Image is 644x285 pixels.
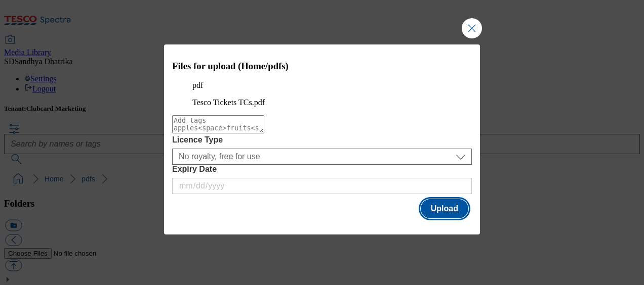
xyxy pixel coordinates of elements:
[164,44,480,235] div: Modal
[192,98,452,107] figcaption: Tesco Tickets TCs.pdf
[172,61,472,72] h3: Files for upload (Home/pdfs)
[192,81,452,90] p: pdf
[172,165,472,174] label: Expiry Date
[421,199,468,218] button: Upload
[172,135,472,145] label: Licence Type
[462,18,482,38] button: Close Modal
